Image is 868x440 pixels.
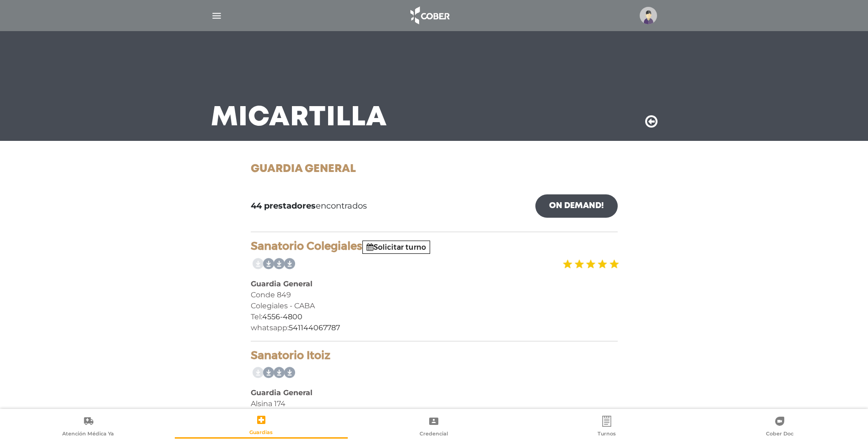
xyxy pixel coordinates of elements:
b: Guardia General [251,279,313,288]
a: Guardias [175,414,348,439]
div: Conde 849 [251,290,618,300]
span: Turnos [598,430,616,439]
div: whatsapp: [251,322,618,333]
b: Guardia General [251,388,313,397]
b: 44 prestadores [251,201,316,211]
span: Atención Médica Ya [62,430,114,439]
a: Credencial [348,415,521,439]
img: estrellas_badge.png [561,254,619,274]
span: encontrados [251,200,367,212]
div: Tel: [251,311,618,322]
a: Cober Doc [693,415,866,439]
a: Solicitar turno [367,243,426,252]
a: 541144067787 [289,323,340,332]
h4: Sanatorio Colegiales [251,240,618,253]
h3: Mi Cartilla [211,106,387,130]
span: Cober Doc [766,430,793,439]
img: profile-placeholder.svg [640,7,657,24]
span: Guardias [249,429,273,437]
img: Cober_menu-lines-white.svg [211,10,222,21]
a: Turnos [520,415,693,439]
a: On Demand! [535,194,618,218]
img: logo_cober_home-white.png [405,5,453,27]
a: Atención Médica Ya [2,415,175,439]
div: Colegiales - CABA [251,300,618,311]
h1: Guardia General [251,163,618,176]
span: Credencial [420,430,448,439]
div: Alsina 174 [251,398,618,409]
a: 4556-4800 [262,312,302,321]
h4: Sanatorio Itoiz [251,349,618,362]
